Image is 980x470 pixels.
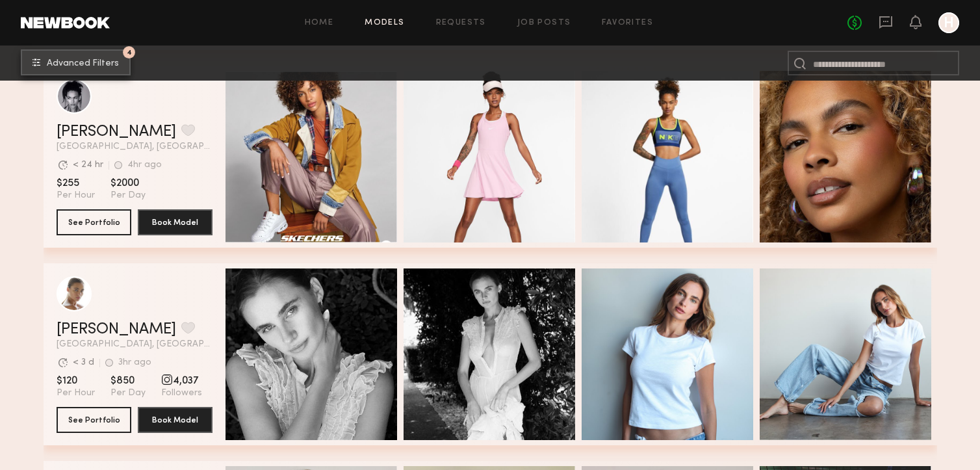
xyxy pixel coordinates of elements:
[57,387,95,399] span: Per Hour
[517,19,571,27] a: Job Posts
[57,142,213,151] span: [GEOGRAPHIC_DATA], [GEOGRAPHIC_DATA]
[602,19,653,27] a: Favorites
[21,49,131,75] button: 4Advanced Filters
[57,124,176,140] a: [PERSON_NAME]
[138,407,213,433] button: Book Model
[436,19,486,27] a: Requests
[118,358,151,367] div: 3hr ago
[305,19,334,27] a: Home
[110,177,146,190] span: $2000
[57,177,95,190] span: $255
[110,374,146,387] span: $850
[57,374,95,387] span: $120
[57,209,131,235] button: See Portfolio
[57,340,213,349] span: [GEOGRAPHIC_DATA], [GEOGRAPHIC_DATA]
[161,387,202,399] span: Followers
[47,59,119,68] span: Advanced Filters
[110,190,146,202] span: Per Day
[938,12,959,33] a: H
[110,387,146,399] span: Per Day
[57,322,176,337] a: [PERSON_NAME]
[365,19,404,27] a: Models
[161,374,202,387] span: 4,037
[138,209,213,235] button: Book Model
[57,190,95,202] span: Per Hour
[73,161,103,170] div: < 24 hr
[127,49,132,55] span: 4
[73,358,94,367] div: < 3 d
[57,407,131,433] button: See Portfolio
[127,161,162,170] div: 4hr ago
